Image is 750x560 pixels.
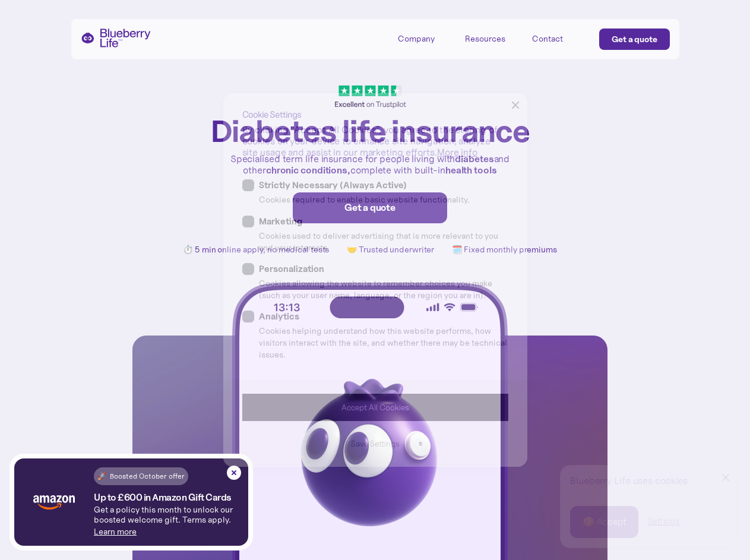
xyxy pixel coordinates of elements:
span: Personalization [259,263,324,276]
div: Cookies required to enable basic website functionality. [259,194,508,206]
a: More info [437,146,477,158]
div: Cookies used to deliver advertising that is more relevant to you and your interests. [259,230,508,254]
span: Marketing [259,216,302,228]
div: Cookies allowing the website to remember choices you make (such as your user name, language, or t... [259,278,508,301]
a: Close Cookie Preference Manager [504,93,527,117]
div: By clicking “Accept All Cookies”, you agree to the storing of cookies on your device to enhance s... [242,124,508,159]
div: Cookies helping understand how this website performs, how visitors interact with the site, and wh... [259,325,508,360]
div: Strictly Necessary (Always Active) [259,179,508,192]
div: Cookie Settings [242,110,301,119]
a: Save Settings [242,431,508,457]
div: Save Settings [242,439,508,448]
form: ck-form [242,158,508,450]
div: Accept All Cookies [255,403,496,412]
span: Analytics [259,311,299,323]
a: Accept All Cookies [242,394,508,420]
div: Close Cookie Preference Manager [515,105,515,106]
